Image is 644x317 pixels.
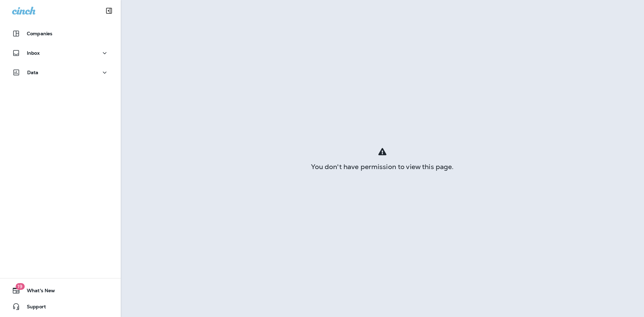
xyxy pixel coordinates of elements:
button: Support [7,300,114,313]
button: 19What's New [7,284,114,297]
button: Data [7,66,114,79]
button: Companies [7,27,114,40]
p: Data [27,70,39,75]
span: 19 [15,283,24,290]
div: You don't have permission to view this page. [121,164,644,169]
p: Companies [27,31,52,36]
button: Inbox [7,46,114,60]
button: Collapse Sidebar [100,4,118,17]
p: Inbox [27,50,40,56]
span: Support [20,304,46,312]
span: What's New [20,288,55,296]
